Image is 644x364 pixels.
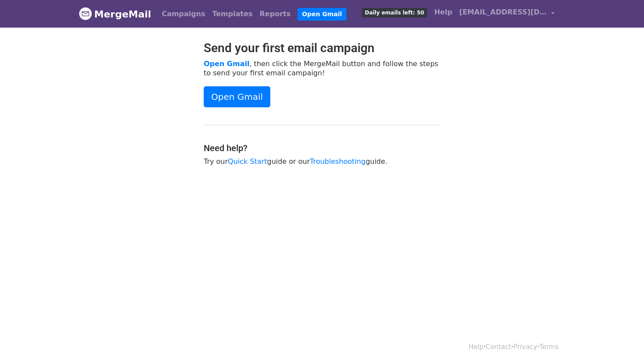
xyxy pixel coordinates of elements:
[204,157,440,166] p: Try our guide or our guide.
[539,343,559,351] a: Terms
[204,143,440,153] h4: Need help?
[362,8,427,18] span: Daily emails left: 50
[204,60,249,68] a: Open Gmail
[358,4,431,21] a: Daily emails left: 50
[486,343,511,351] a: Contact
[469,343,484,351] a: Help
[513,343,537,351] a: Privacy
[158,5,209,23] a: Campaigns
[79,5,151,23] a: MergeMail
[459,7,547,18] span: [EMAIL_ADDRESS][DOMAIN_NAME]
[204,41,440,56] h2: Send your first email campaign
[297,8,346,21] a: Open Gmail
[79,7,92,20] img: MergeMail logo
[228,157,267,166] a: Quick Start
[456,4,558,24] a: [EMAIL_ADDRESS][DOMAIN_NAME]
[204,86,270,107] a: Open Gmail
[256,5,294,23] a: Reports
[431,4,456,21] a: Help
[310,157,365,166] a: Troubleshooting
[204,59,440,78] p: , then click the MergeMail button and follow the steps to send your first email campaign!
[209,5,256,23] a: Templates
